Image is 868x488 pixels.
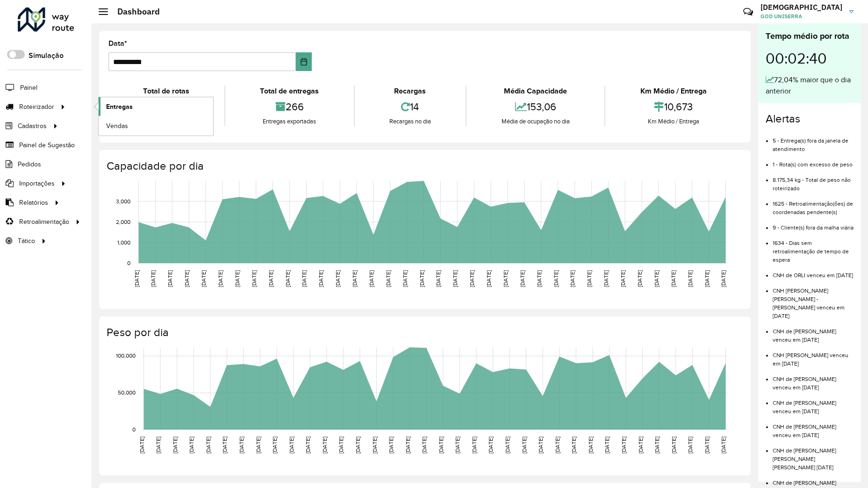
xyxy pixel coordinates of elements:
h4: Alertas [766,112,854,126]
div: Km Médio / Entrega [608,117,739,126]
text: [DATE] [554,437,560,453]
div: 266 [228,97,352,117]
div: Entregas exportadas [228,117,352,126]
text: [DATE] [538,437,544,453]
text: [DATE] [471,437,477,453]
a: Contato Rápido [738,2,758,22]
div: Média Capacidade [469,86,602,97]
text: [DATE] [654,437,660,453]
span: Painel [20,83,37,93]
text: [DATE] [205,437,211,453]
h4: Peso por dia [107,326,741,339]
text: [DATE] [372,437,378,453]
text: [DATE] [452,270,458,287]
text: 3,000 [116,198,130,204]
text: 0 [127,260,130,266]
div: Recargas [357,86,464,97]
text: [DATE] [318,270,324,287]
text: [DATE] [603,270,609,287]
text: [DATE] [637,270,643,287]
li: CNH de [PERSON_NAME] venceu em [DATE] [773,416,854,439]
text: [DATE] [521,437,527,453]
text: [DATE] [255,437,261,453]
span: Importações [19,179,55,188]
button: Choose Date [296,52,312,71]
text: [DATE] [621,437,627,453]
text: [DATE] [139,437,145,453]
text: 2,000 [116,219,130,225]
text: [DATE] [322,437,328,453]
text: [DATE] [519,270,525,287]
text: [DATE] [454,437,460,453]
text: [DATE] [167,270,173,287]
text: [DATE] [385,270,391,287]
text: 50,000 [118,389,136,395]
text: [DATE] [368,270,374,287]
text: [DATE] [720,270,726,287]
text: 0 [132,426,136,432]
li: CNH de [PERSON_NAME] [PERSON_NAME] [PERSON_NAME] [DATE] [773,439,854,472]
h2: Dashboard [108,7,160,17]
text: [DATE] [338,437,344,453]
text: [DATE] [238,437,244,453]
text: [DATE] [586,270,592,287]
text: [DATE] [687,437,693,453]
h3: [DEMOGRAPHIC_DATA] [760,3,842,12]
text: [DATE] [571,437,577,453]
div: 72,04% maior que o dia anterior [766,74,854,97]
text: [DATE] [488,437,494,453]
text: [DATE] [188,437,194,453]
span: Retroalimentação [19,217,69,227]
li: 1625 - Retroalimentação(ões) de coordenadas pendente(s) [773,193,854,216]
div: 00:02:40 [766,43,854,74]
text: [DATE] [502,270,509,287]
a: Entregas [99,97,213,116]
text: [DATE] [352,270,358,287]
text: [DATE] [272,437,278,453]
li: CNH [PERSON_NAME] [PERSON_NAME] - [PERSON_NAME] venceu em [DATE] [773,280,854,320]
text: [DATE] [569,270,575,287]
text: 100,000 [116,353,136,359]
text: [DATE] [536,270,542,287]
text: [DATE] [184,270,190,287]
text: [DATE] [201,270,207,287]
li: CNH [PERSON_NAME] venceu em [DATE] [773,344,854,368]
text: [DATE] [553,270,559,287]
li: CNH de [PERSON_NAME] venceu em [DATE] [773,392,854,416]
text: [DATE] [305,437,311,453]
span: Tático [18,236,35,246]
text: [DATE] [671,437,677,453]
div: 153,06 [469,97,602,117]
div: Km Médio / Entrega [608,86,739,97]
text: [DATE] [486,270,492,287]
text: [DATE] [251,270,257,287]
li: 9 - Cliente(s) fora da malha viária [773,216,854,232]
li: 5 - Entrega(s) fora da janela de atendimento [773,129,854,153]
text: [DATE] [687,270,693,287]
text: [DATE] [402,270,408,287]
text: [DATE] [720,437,726,453]
text: [DATE] [638,437,644,453]
li: CNH de [PERSON_NAME] venceu em [DATE] [773,320,854,344]
text: [DATE] [421,437,427,453]
span: Painel de Sugestão [19,140,75,150]
text: [DATE] [388,437,394,453]
div: Total de rotas [111,86,222,97]
span: GOD UNISERRA [760,12,842,21]
text: [DATE] [301,270,307,287]
text: [DATE] [405,437,411,453]
text: [DATE] [604,437,610,453]
text: [DATE] [469,270,475,287]
label: Simulação [29,50,64,61]
h4: Capacidade por dia [107,159,741,173]
text: [DATE] [288,437,294,453]
text: [DATE] [620,270,626,287]
text: [DATE] [355,437,361,453]
text: 1,000 [117,239,130,245]
li: CNH de ORLI venceu em [DATE] [773,264,854,280]
span: Cadastros [18,121,47,131]
text: [DATE] [172,437,178,453]
text: [DATE] [504,437,510,453]
div: Média de ocupação no dia [469,117,602,126]
span: Roteirizador [19,102,54,112]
